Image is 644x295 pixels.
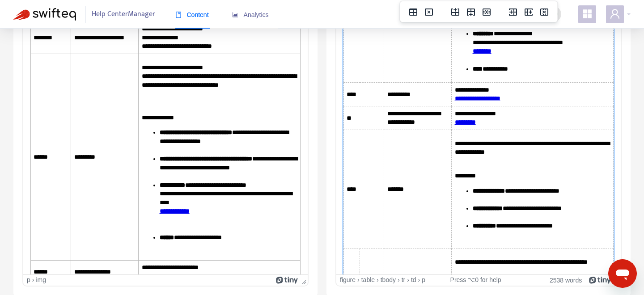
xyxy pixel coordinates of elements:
div: › [407,276,409,284]
a: Powered by Tiny [589,276,611,283]
span: Help Center Manager [92,6,155,23]
a: Powered by Tiny [276,276,298,283]
div: tbody [381,276,396,284]
button: Delete table [421,6,436,18]
div: p [422,276,425,284]
span: Analytics [232,11,269,18]
span: appstore [582,8,593,19]
iframe: 開啟傳訊視窗按鈕，對話進行中 [608,259,637,288]
button: Delete column [537,6,552,18]
div: Press ⌥0 for help [430,276,521,284]
button: Insert row before [448,6,463,18]
span: user [610,8,620,19]
button: Insert row after [463,6,479,18]
div: › [398,276,400,284]
button: Insert column after [521,6,536,18]
div: › [418,276,420,284]
button: Table properties [406,6,421,18]
span: book [175,12,182,18]
div: › [377,276,379,284]
button: 2538 words [550,276,582,284]
img: Swifteq [13,8,76,21]
div: › [357,276,360,284]
div: td [411,276,416,284]
div: tr [402,276,406,284]
div: figure [340,276,356,284]
span: Content [175,11,209,18]
div: table [361,276,375,284]
div: Press the Up and Down arrow keys to resize the editor. [298,275,308,286]
button: Insert column before [505,6,521,18]
span: area-chart [232,12,238,18]
button: Delete row [479,6,494,18]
